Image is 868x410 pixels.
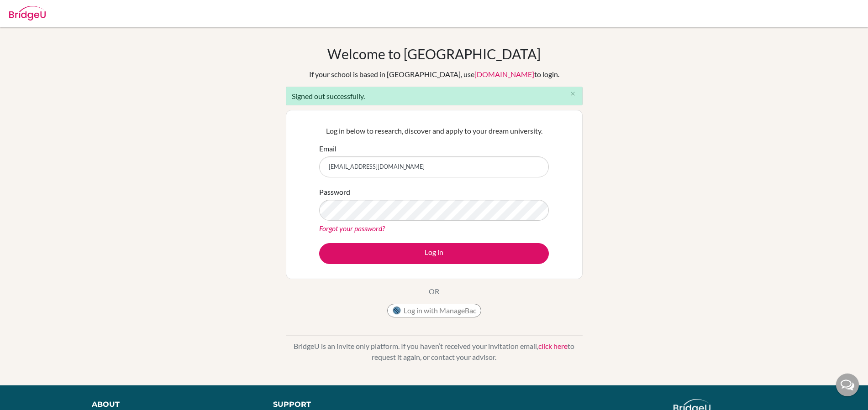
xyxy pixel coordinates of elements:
a: Forgot your password? [319,224,385,233]
p: BridgeU is an invite only platform. If you haven’t received your invitation email, to request it ... [286,341,583,363]
label: Password [319,187,350,197]
button: Close [564,87,582,101]
p: Log in below to research, discover and apply to your dream university. [319,125,549,136]
div: About [92,399,253,410]
h1: Welcome to [GEOGRAPHIC_DATA] [327,46,541,62]
div: Signed out successfully. [286,87,583,105]
button: Log in with ManageBac [387,304,481,317]
label: Email [319,143,337,154]
p: OR [429,286,439,297]
span: Help [21,6,40,15]
a: click here [538,342,568,350]
i: close [569,90,576,97]
div: Support [273,399,423,410]
button: Log in [319,243,549,264]
div: If your school is based in [GEOGRAPHIC_DATA], use to login. [309,69,559,80]
a: [DOMAIN_NAME] [474,70,534,78]
img: Bridge-U [9,6,46,21]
